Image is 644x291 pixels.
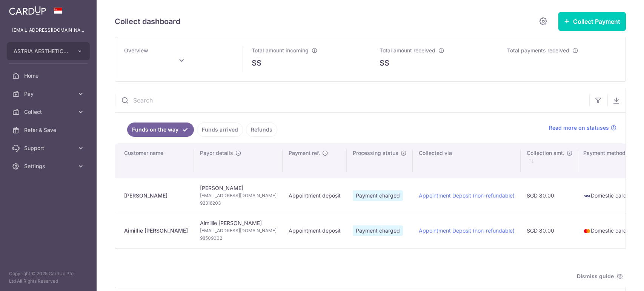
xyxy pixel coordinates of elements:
span: Total amount received [380,47,435,54]
span: S$ [380,57,389,69]
a: Refunds [246,123,277,137]
td: Domestic card [577,213,633,248]
a: Appointment Deposit (non-refundable) [419,227,515,234]
span: Total payments received [507,47,569,54]
span: Processing status [353,149,398,157]
span: Payment ref. [289,149,320,157]
span: Collection amt. [527,149,564,157]
th: Processing status [347,143,413,178]
img: visa-sm-192604c4577d2d35970c8ed26b86981c2741ebd56154ab54ad91a526f0f24972.png [583,192,591,200]
input: Search [115,88,589,112]
th: Collected via [413,143,521,178]
td: Appointment deposit [283,213,347,248]
div: [PERSON_NAME] [124,192,188,199]
a: Funds arrived [197,123,243,137]
span: Support [24,144,74,152]
th: Customer name [115,143,194,178]
span: 92316203 [200,199,277,207]
span: Collect [24,108,74,116]
span: Settings [24,162,74,170]
button: ASTRIA AESTHETICS PTE. LTD. [7,42,90,60]
td: Aimillie [PERSON_NAME] [194,213,283,248]
th: Collection amt. : activate to sort column ascending [521,143,577,178]
span: [EMAIL_ADDRESS][DOMAIN_NAME] [200,227,277,234]
span: Overview [124,47,148,54]
span: Dismiss guide [577,272,623,281]
a: Read more on statuses [549,124,616,132]
td: SGD 80.00 [521,178,577,213]
span: Total amount incoming [252,47,309,54]
img: mastercard-sm-87a3fd1e0bddd137fecb07648320f44c262e2538e7db6024463105ddbc961eb2.png [583,227,591,235]
span: Refer & Save [24,126,74,134]
h5: Collect dashboard [115,15,180,28]
span: Read more on statuses [549,124,609,132]
a: Appointment Deposit (non-refundable) [419,192,515,199]
div: Aimillie [PERSON_NAME] [124,227,188,234]
th: Payor details [194,143,283,178]
span: Home [24,72,74,80]
td: Domestic card [577,178,633,213]
td: Appointment deposit [283,178,347,213]
span: Payor details [200,149,233,157]
a: Funds on the way [127,123,194,137]
span: Payment charged [353,225,403,236]
span: S$ [252,57,261,69]
img: CardUp [9,6,46,15]
span: ASTRIA AESTHETICS PTE. LTD. [14,47,69,55]
span: [EMAIL_ADDRESS][DOMAIN_NAME] [200,192,277,199]
button: Collect Payment [558,12,626,31]
td: SGD 80.00 [521,213,577,248]
td: [PERSON_NAME] [194,178,283,213]
span: 98509002 [200,234,277,242]
span: Pay [24,90,74,98]
th: Payment ref. [283,143,347,178]
span: Payment charged [353,190,403,201]
p: [EMAIL_ADDRESS][DOMAIN_NAME] [12,26,85,34]
th: Payment method [577,143,633,178]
